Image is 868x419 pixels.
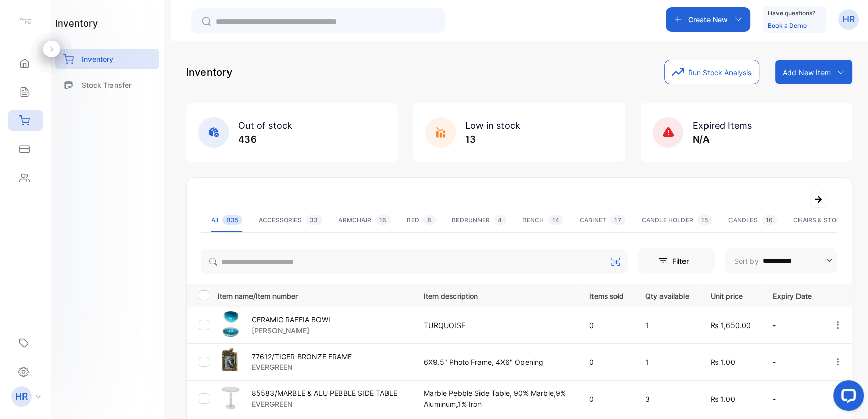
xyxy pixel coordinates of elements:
[610,215,625,225] span: 17
[452,216,506,225] div: BEDRUNNER
[465,132,520,146] p: 13
[697,215,712,225] span: 15
[338,216,391,225] div: ARMCHAIR
[424,289,568,301] p: Item description
[238,120,292,131] span: Out of stock
[589,393,624,404] p: 0
[693,132,752,146] p: N/A
[783,67,831,78] p: Add New Item
[825,376,868,419] iframe: LiveChat chat widget
[580,216,625,225] div: CABINET
[725,248,837,273] button: Sort by
[711,321,751,330] span: ₨ 1,650.00
[589,320,624,331] p: 0
[259,216,322,225] div: ACCESSORIES
[375,215,391,225] span: 16
[642,216,712,225] div: CANDLE HOLDER
[252,314,332,325] p: CERAMIC RAFFIA BOWL
[693,120,752,131] span: Expired Items
[186,64,232,80] p: Inventory
[762,215,777,225] span: 16
[768,21,807,29] a: Book a Demo
[252,351,352,362] p: 77612/TIGER BRONZE FRAME
[688,14,728,25] p: Create New
[842,13,855,26] p: HR
[252,399,397,409] p: EVERGREEN
[306,215,322,225] span: 33
[211,216,242,225] div: All
[768,8,815,18] p: Have questions?
[711,394,735,403] span: ₨ 1.00
[218,289,411,301] p: Item name/Item number
[252,325,332,336] p: [PERSON_NAME]
[423,215,436,225] span: 8
[222,215,242,225] span: 835
[252,362,352,373] p: EVERGREEN
[55,75,159,96] a: Stock Transfer
[838,7,859,32] button: HR
[772,357,812,367] p: -
[589,357,624,367] p: 0
[548,215,563,225] span: 14
[645,393,690,404] p: 3
[465,120,520,131] span: Low in stock
[218,311,243,337] img: item
[407,216,436,225] div: BED
[664,60,759,84] button: Run Stock Analysis
[218,385,243,410] img: item
[15,390,28,403] p: HR
[666,7,750,32] button: Create New
[55,49,159,69] a: Inventory
[522,216,563,225] div: BENCH
[238,132,292,146] p: 436
[252,388,397,399] p: 85583/MARBLE & ALU PEBBLE SIDE TABLE
[218,348,243,374] img: item
[424,388,568,409] p: Marble Pebble Side Table, 90% Marble,9% Aluminum,1% Iron
[772,289,812,301] p: Expiry Date
[55,16,98,30] h1: inventory
[494,215,506,225] span: 4
[82,80,131,90] p: Stock Transfer
[589,289,624,301] p: Items sold
[711,289,751,301] p: Unit price
[645,320,690,331] p: 1
[645,357,690,367] p: 1
[424,320,568,331] p: TURQUOISE
[734,255,759,266] p: Sort by
[728,216,777,225] div: CANDLES
[18,13,33,29] img: logo
[711,358,735,366] span: ₨ 1.00
[772,393,812,404] p: -
[772,320,812,331] p: -
[424,357,568,367] p: 6X9.5" Photo Frame, 4X6" Opening
[82,54,113,64] p: Inventory
[645,289,690,301] p: Qty available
